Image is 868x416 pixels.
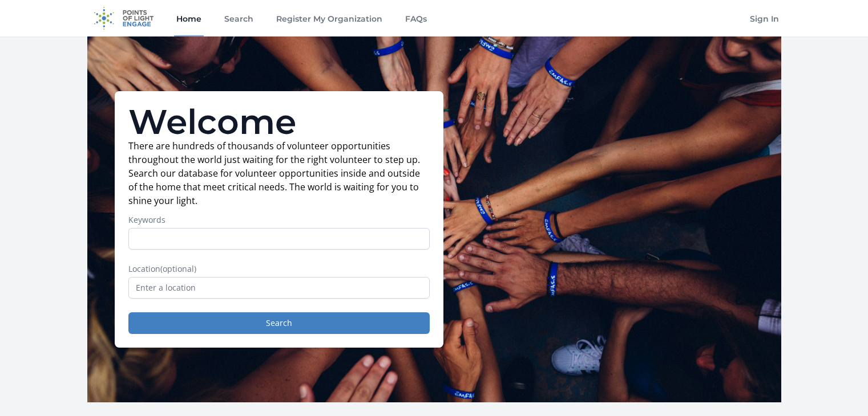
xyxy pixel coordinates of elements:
button: Search [128,312,430,334]
p: There are hundreds of thousands of volunteer opportunities throughout the world just waiting for ... [128,139,430,207]
label: Keywords [128,214,430,226]
span: (optional) [160,263,196,274]
label: Location [128,263,430,275]
h1: Welcome [128,105,430,139]
input: Enter a location [128,277,430,299]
